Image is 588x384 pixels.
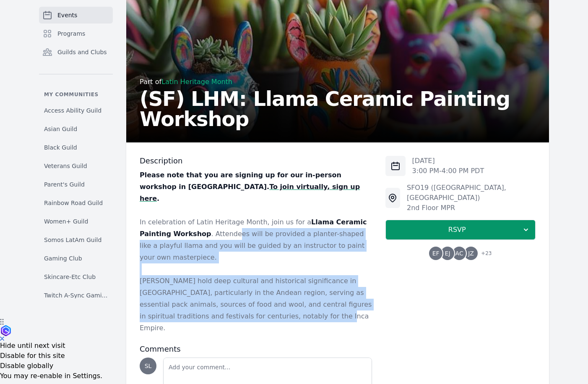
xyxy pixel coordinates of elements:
p: My communities [39,91,113,98]
h3: Description [140,156,372,166]
span: Access Ability Guild [44,106,101,115]
span: AC [455,250,463,256]
a: Black Guild [39,140,113,155]
p: 3:00 PM - 4:00 PM PDT [412,166,484,176]
nav: Sidebar [39,7,113,298]
a: Asian Guild [39,121,113,137]
a: Veterans Guild [39,158,113,174]
span: Skincare-Etc Club [44,273,96,281]
a: Somos LatAm Guild [39,232,113,247]
a: Gaming Club [39,251,113,266]
p: [PERSON_NAME] hold deep cultural and historical significance in [GEOGRAPHIC_DATA], particularly i... [140,275,372,334]
span: Gaming Club [44,254,82,263]
a: Latin Heritage Month [161,78,232,86]
span: Rainbow Road Guild [44,199,103,207]
p: In celebration of Latin Heritage Month, join us for a . Attendees will be provided a planter-shap... [140,216,372,263]
h2: (SF) LHM: Llama Ceramic Painting Workshop [140,89,536,129]
div: SFO19 ([GEOGRAPHIC_DATA], [GEOGRAPHIC_DATA]) [407,183,536,203]
a: Parent's Guild [39,177,113,192]
a: Skincare-Etc Club [39,269,113,284]
button: RSVP [385,220,536,240]
a: Twitch A-Sync Gaming (TAG) Club [39,288,113,303]
p: [DATE] [412,156,484,166]
span: EJ [445,250,450,256]
span: Parent's Guild [44,180,85,189]
strong: . [157,195,159,203]
span: Events [57,11,77,19]
span: Guilds and Clubs [57,48,107,56]
span: RSVP [393,225,522,235]
span: Somos LatAm Guild [44,236,101,244]
span: Asian Guild [44,125,77,133]
span: + 23 [476,248,492,260]
span: Women+ Guild [44,217,88,226]
h3: Comments [140,344,372,354]
div: Part of [140,77,536,87]
span: Twitch A-Sync Gaming (TAG) Club [44,291,108,300]
div: 2nd Floor MPR [407,203,536,213]
span: Programs [57,29,85,38]
span: JZ [468,250,474,256]
a: Programs [39,25,113,42]
span: EF [432,250,440,256]
a: Rainbow Road Guild [39,195,113,210]
a: Guilds and Clubs [39,44,113,60]
span: Veterans Guild [44,162,87,170]
a: Women+ Guild [39,214,113,229]
a: Access Ability Guild [39,103,113,118]
a: Events [39,7,113,24]
span: SL [145,363,152,369]
span: Black Guild [44,143,77,152]
strong: Please note that you are signing up for our in-person workshop in [GEOGRAPHIC_DATA]. [140,171,341,191]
